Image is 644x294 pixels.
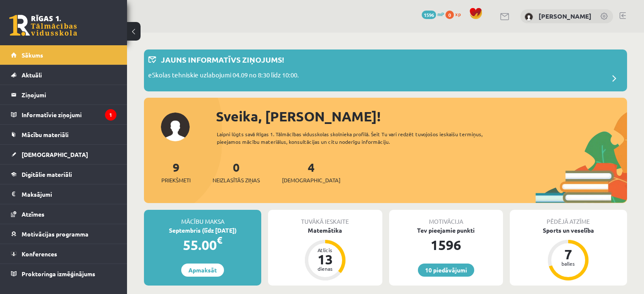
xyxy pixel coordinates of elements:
span: [DEMOGRAPHIC_DATA] [282,176,340,184]
a: Matemātika Atlicis 13 dienas [268,226,382,282]
div: 13 [312,253,338,266]
span: Atzīmes [22,210,44,218]
span: 0 [445,11,454,19]
a: 0Neizlasītās ziņas [213,159,260,184]
a: Maksājumi [11,184,116,204]
span: [DEMOGRAPHIC_DATA] [22,151,88,158]
span: Neizlasītās ziņas [213,176,260,184]
p: eSkolas tehniskie uzlabojumi 04.09 no 8:30 līdz 10:00. [148,70,299,82]
a: 1596 mP [422,11,444,17]
span: Aktuāli [22,71,42,79]
div: Tev pieejamie punkti [389,226,503,235]
div: Septembris (līdz [DATE]) [144,226,261,235]
span: Motivācijas programma [22,230,88,238]
img: Milena Muhina [525,13,533,21]
div: Atlicis [312,247,338,253]
a: Sports un veselība 7 balles [510,226,627,282]
div: Tuvākā ieskaite [268,210,382,226]
a: Sākums [11,45,116,65]
p: Jauns informatīvs ziņojums! [161,54,284,65]
a: 9Priekšmeti [161,159,191,184]
div: 1596 [389,235,503,255]
span: 1596 [422,11,436,19]
span: Mācību materiāli [22,131,69,138]
a: Jauns informatīvs ziņojums! eSkolas tehniskie uzlabojumi 04.09 no 8:30 līdz 10:00. [148,54,623,87]
legend: Maksājumi [22,184,116,204]
div: Matemātika [268,226,382,235]
legend: Ziņojumi [22,85,116,104]
a: Ziņojumi [11,85,116,104]
div: 55.00 [144,235,261,255]
a: Rīgas 1. Tālmācības vidusskola [9,15,77,36]
a: 10 piedāvājumi [418,264,474,277]
a: [DEMOGRAPHIC_DATA] [11,145,116,164]
a: Apmaksāt [181,264,224,277]
a: [PERSON_NAME] [539,12,591,20]
div: Pēdējā atzīme [510,210,627,226]
a: Motivācijas programma [11,224,116,244]
legend: Informatīvie ziņojumi [22,105,116,124]
span: € [217,234,222,246]
a: Konferences [11,244,116,264]
div: dienas [312,266,338,271]
div: Sveika, [PERSON_NAME]! [216,106,627,126]
a: 4[DEMOGRAPHIC_DATA] [282,159,340,184]
div: Sports un veselība [510,226,627,235]
span: mP [437,11,444,17]
a: Atzīmes [11,204,116,224]
div: 7 [556,247,581,261]
a: Digitālie materiāli [11,165,116,184]
i: 1 [105,109,116,121]
span: xp [455,11,461,17]
div: balles [556,261,581,266]
a: Mācību materiāli [11,125,116,144]
div: Laipni lūgts savā Rīgas 1. Tālmācības vidusskolas skolnieka profilā. Šeit Tu vari redzēt tuvojošo... [217,130,507,146]
span: Konferences [22,250,57,258]
a: Aktuāli [11,65,116,85]
span: Sākums [22,51,43,59]
a: Informatīvie ziņojumi1 [11,105,116,124]
a: Proktoringa izmēģinājums [11,264,116,283]
div: Mācību maksa [144,210,261,226]
span: Proktoringa izmēģinājums [22,270,95,278]
span: Digitālie materiāli [22,170,72,178]
span: Priekšmeti [161,176,191,184]
div: Motivācija [389,210,503,226]
a: 0 xp [445,11,465,17]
